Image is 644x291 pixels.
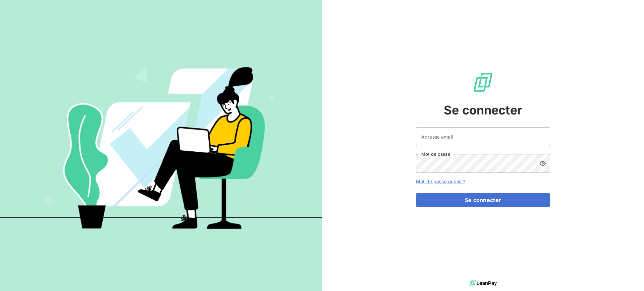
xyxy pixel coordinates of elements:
span: Se connecter [444,101,522,119]
img: logo [469,278,497,288]
button: Se connecter [416,193,550,207]
img: Logo LeanPay [472,71,494,93]
a: Mot de passe oublié ? [416,179,465,184]
input: placeholder [416,127,550,146]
